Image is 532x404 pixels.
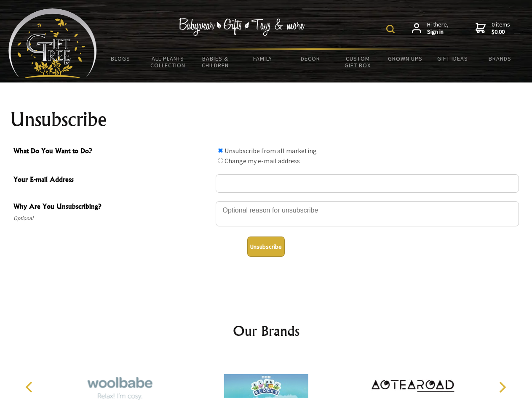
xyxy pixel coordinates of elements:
[13,146,211,158] span: What Do You Want to Do?
[427,28,449,36] strong: Sign in
[412,21,449,36] a: Hi there,Sign in
[493,378,511,396] button: Next
[492,28,510,36] strong: $0.00
[334,50,382,74] a: Custom Gift Box
[13,174,211,186] span: Your E-mail Address
[381,50,429,67] a: Grown Ups
[492,21,510,36] span: 0 items
[21,378,40,396] button: Previous
[144,50,192,74] a: All Plants Collection
[192,50,239,74] a: Babies & Children
[218,148,223,153] input: What Do You Want to Do?
[386,25,395,33] img: product search
[10,109,522,130] h1: Unsubscribe
[13,213,211,223] span: Optional
[429,50,476,67] a: Gift Ideas
[225,157,300,165] label: Change my e-mail address
[247,237,285,257] button: Unsubscribe
[427,21,449,36] span: Hi there,
[216,201,519,226] textarea: Why Are You Unsubscribing?
[239,50,287,67] a: Family
[97,50,144,67] a: BLOGS
[476,50,524,67] a: Brands
[218,158,223,163] input: What Do You Want to Do?
[476,21,510,36] a: 0 items$0.00
[13,201,211,213] span: Why Are You Unsubscribing?
[8,8,97,78] img: Babyware - Gifts - Toys and more...
[216,174,519,193] input: Your E-mail Address
[17,321,516,341] h2: Our Brands
[286,50,334,67] a: Decor
[225,146,317,155] label: Unsubscribe from all marketing
[179,18,305,36] img: Babywear - Gifts - Toys & more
